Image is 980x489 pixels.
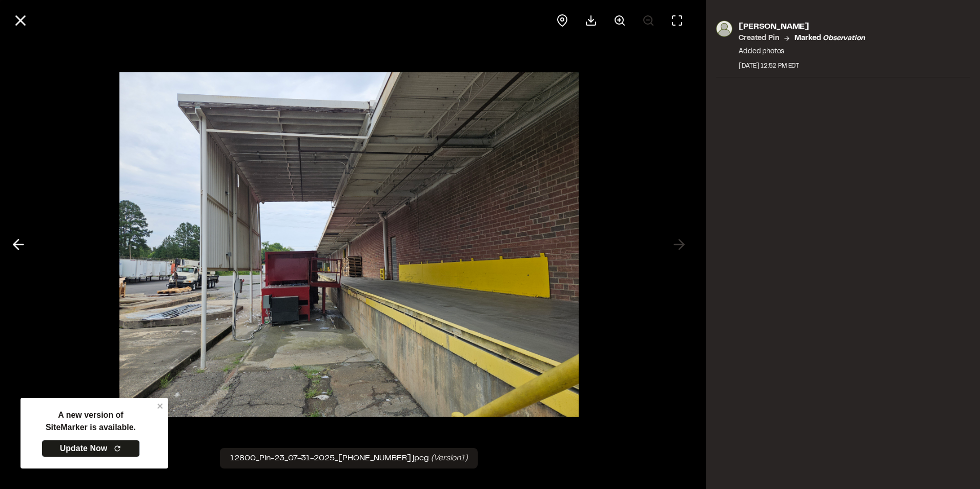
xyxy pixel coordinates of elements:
em: observation [823,35,865,42]
img: photo [716,21,732,37]
p: Created Pin [739,33,779,44]
p: Added photos [739,46,865,57]
p: [PERSON_NAME] [739,21,865,33]
button: Zoom in [607,8,632,33]
div: View pin on map [550,8,575,33]
button: Previous photo [6,232,31,257]
button: Toggle Fullscreen [665,8,689,33]
div: [DATE] 12:52 PM EDT [739,62,865,71]
p: Marked [794,33,865,44]
button: Close modal [8,8,33,33]
img: file [119,62,579,427]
